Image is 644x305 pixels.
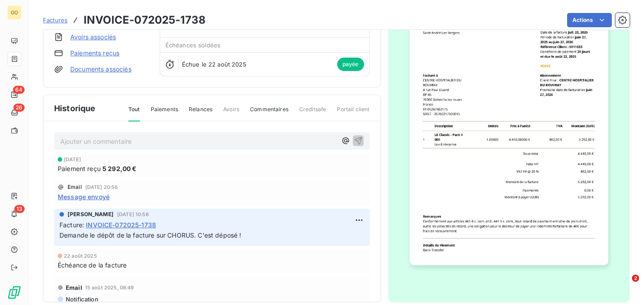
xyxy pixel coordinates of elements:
span: [DATE] 10:56 [117,212,149,217]
span: [PERSON_NAME] [68,210,114,218]
a: Documents associés [70,65,131,74]
div: GO [7,5,21,20]
button: Actions [567,13,612,27]
a: Avoirs associés [70,33,116,42]
span: Avoirs [223,105,239,121]
h3: INVOICE-072025-1738 [84,12,206,28]
span: Paiement reçu [58,164,101,173]
span: Relances [189,105,212,121]
span: Commentaires [250,105,288,121]
span: Paiements [151,105,178,121]
span: 26 [13,104,25,112]
span: 13 [14,205,25,213]
span: INVOICE-072025-1738 [86,220,156,230]
span: Échue le 22 août 2025 [182,61,246,68]
span: Échéance de la facture [58,260,127,270]
span: Factures [43,17,68,24]
span: Email [68,184,82,190]
span: 22 août 2025 [64,253,97,259]
span: Historique [54,102,96,114]
a: Factures [43,16,68,25]
span: Notification [65,296,98,303]
span: Demande le dépôt de la facture sur CHORUS. C'est déposé ! [59,231,241,239]
a: Paiements reçus [70,49,119,58]
span: Tout [128,105,140,121]
span: Email [66,284,82,291]
span: Creditsafe [299,105,326,121]
span: Message envoyé [58,192,110,201]
span: Facture : [59,220,84,230]
span: 2 [632,275,639,282]
img: Logo LeanPay [7,285,21,300]
span: payée [337,58,364,71]
iframe: Intercom live chat [614,275,635,296]
span: 64 [13,86,25,94]
span: [DATE] [64,157,81,162]
span: [DATE] 20:56 [85,184,118,190]
span: 15 août 2025, 08:49 [85,285,134,290]
span: Portail client [337,105,369,121]
span: 5 292,00 € [102,164,137,173]
span: Échéances soldées [165,42,221,49]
